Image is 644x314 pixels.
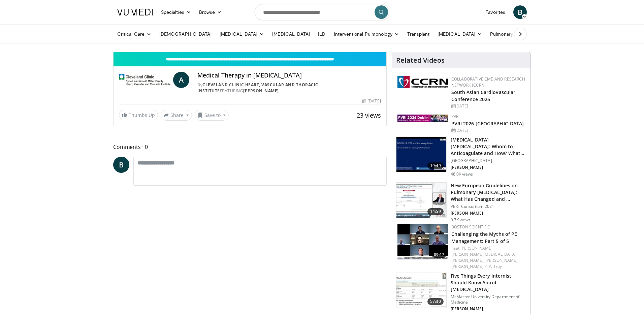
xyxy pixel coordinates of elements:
span: 09:17 [432,252,446,258]
img: 33783847-ac93-4ca7-89f8-ccbd48ec16ca.webp.150x105_q85_autocrop_double_scale_upscale_version-0.2.jpg [397,115,448,122]
p: 48.0K views [451,171,473,177]
p: [PERSON_NAME] [451,211,526,216]
p: 9.7K views [451,217,471,223]
h3: New European Guidelines on Pulmonary [MEDICAL_DATA]: What Has Changed and … [451,182,526,202]
div: By FEATURING [197,82,381,94]
a: Collaborative CME and Research Network (CCRN) [451,76,525,88]
p: [GEOGRAPHIC_DATA] [451,158,526,163]
div: Feat. [451,245,525,270]
img: d3a40690-55f2-4697-9997-82bd166d25a9.150x105_q85_crop-smart_upscale.jpg [397,224,448,259]
a: [PERSON_NAME], [451,257,484,263]
a: Pulmonary Infection [486,27,544,41]
h4: Medical Therapy in [MEDICAL_DATA] [197,72,381,79]
div: [DATE] [362,98,381,104]
a: [MEDICAL_DATA] [216,27,268,41]
img: VuMedi Logo [117,9,153,15]
img: 0c0338ca-5dd8-4346-a5ad-18bcc17889a0.150x105_q85_crop-smart_upscale.jpg [396,183,446,218]
a: [PERSON_NAME][MEDICAL_DATA], [451,251,518,257]
div: [DATE] [451,103,525,109]
a: Critical Care [113,27,155,41]
a: South Asian Cardiovascular Conference 2025 [451,89,516,102]
a: P. Troy [489,263,502,269]
span: Comments 0 [113,143,387,151]
span: 14:59 [427,208,444,215]
a: 19:49 [MEDICAL_DATA] [MEDICAL_DATA]: Whom to Anticoagulate and How? What Agents to… [GEOGRAPHIC_D... [396,136,526,177]
span: 23 views [357,111,381,119]
a: Favorites [481,5,509,19]
span: 19:49 [427,162,444,169]
a: ILD [314,27,329,41]
a: [PERSON_NAME] [243,88,279,94]
a: B [113,157,129,173]
a: [DEMOGRAPHIC_DATA] [155,27,216,41]
p: PERT Consortium 2021 [451,204,526,209]
a: Browse [195,5,226,19]
p: [PERSON_NAME] [451,306,526,312]
img: a04ee3ba-8487-4636-b0fb-5e8d268f3737.png.150x105_q85_autocrop_double_scale_upscale_version-0.2.png [397,76,448,88]
a: [PERSON_NAME], [460,245,493,251]
img: Cleveland Clinic Heart, Vascular and Thoracic Institute [119,72,170,88]
a: A [173,72,189,88]
a: Thumbs Up [119,110,158,120]
img: b2a88bc2-c0a3-41f2-871f-2b8116068312.150x105_q85_crop-smart_upscale.jpg [396,273,446,308]
button: Save to [195,110,229,121]
a: Boston Scientific [451,224,490,230]
p: [PERSON_NAME] [451,165,526,170]
a: 09:17 [397,224,448,259]
h3: [MEDICAL_DATA] [MEDICAL_DATA]: Whom to Anticoagulate and How? What Agents to… [451,136,526,157]
a: 14:59 New European Guidelines on Pulmonary [MEDICAL_DATA]: What Has Changed and … PERT Consortium... [396,182,526,223]
a: Challenging the Myths of PE Management: Part 5 of 5 [451,231,517,244]
span: 57:30 [427,298,444,305]
a: Cleveland Clinic Heart, Vascular and Thoracic Institute [197,82,318,94]
div: [DATE] [451,127,525,133]
a: Transplant [403,27,433,41]
a: [MEDICAL_DATA] [268,27,314,41]
a: B [513,5,527,19]
h3: Five Things Every Internist Should Know About [MEDICAL_DATA] [451,273,526,293]
input: Search topics, interventions [255,4,389,20]
img: 19d6f46f-fc51-4bbe-aa3f-ab0c4992aa3b.150x105_q85_crop-smart_upscale.jpg [396,137,446,172]
a: PVRI 2026 [GEOGRAPHIC_DATA] [451,120,524,127]
a: Interventional Pulmonology [330,27,404,41]
button: Share [161,110,192,121]
a: [PERSON_NAME], [485,257,518,263]
p: McMaster University Department of Medicine [451,294,526,305]
h4: Related Videos [396,56,445,64]
a: PVRI [451,114,460,119]
a: [MEDICAL_DATA] [433,27,486,41]
a: Specialties [157,5,195,19]
a: [PERSON_NAME] P, [451,263,488,269]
